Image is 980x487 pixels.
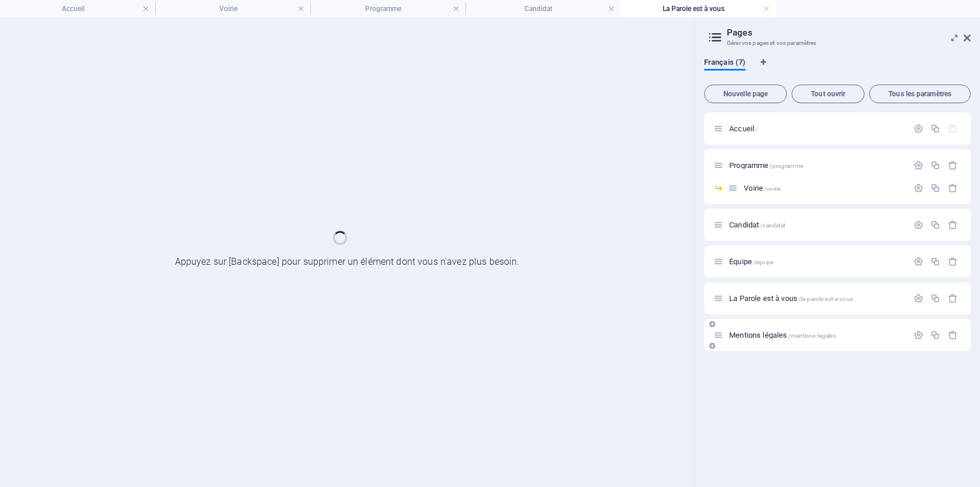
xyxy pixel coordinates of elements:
div: Paramètres [914,160,923,170]
div: Paramètres [914,293,923,303]
div: Supprimer [948,293,958,303]
div: Dupliquer [930,160,940,170]
div: Paramètres [914,220,923,230]
h4: Programme [310,2,466,15]
button: Tous les paramètres [869,85,971,103]
div: Supprimer [948,160,958,170]
span: / [755,126,758,132]
span: /mentions-legales [788,332,835,339]
h2: Pages [727,27,971,38]
span: Cliquez pour ouvrir la page. [729,331,836,339]
span: Nouvelle page [709,90,782,97]
div: Supprimer [948,330,958,340]
h4: La Parole est à vous [621,2,776,15]
div: Supprimer [948,220,958,230]
span: /la-parole-est-a-vous [799,296,853,302]
div: La Parole est à vous/la-parole-est-a-vous [726,295,908,302]
div: Dupliquer [930,220,940,230]
span: La Parole est à vous [729,294,853,303]
div: Programme/programme [726,162,908,169]
h4: Voirie [155,2,310,15]
div: Paramètres [914,257,923,267]
span: Accueil [729,124,758,133]
span: Tout ouvrir [797,90,859,97]
div: Paramètres [914,183,923,193]
div: Onglets langues [704,58,971,80]
div: Supprimer [948,183,958,193]
div: Dupliquer [930,257,940,267]
span: Candidat [729,220,785,229]
span: Tous les paramètres [874,90,965,97]
div: Dupliquer [930,293,940,303]
div: Voirie/voirie [740,184,908,192]
div: Paramètres [914,330,923,340]
button: Nouvelle page [704,85,787,103]
div: Dupliquer [930,183,940,193]
span: /equipe [753,259,773,265]
button: Tout ouvrir [792,85,864,103]
h4: Candidat [466,2,621,15]
div: Paramètres [914,124,923,134]
span: /voirie [764,185,780,192]
div: Dupliquer [930,124,940,134]
span: Programme [729,161,803,170]
span: /candidat [760,222,785,229]
span: Équipe [729,257,773,266]
div: Supprimer [948,257,958,267]
div: Dupliquer [930,330,940,340]
span: Français (7) [704,55,745,72]
div: Mentions légales/mentions-legales [726,331,908,339]
div: Équipe/equipe [726,258,908,265]
div: Accueil/ [726,125,908,132]
div: La page de départ ne peut pas être supprimée. [948,124,958,134]
h3: Gérer vos pages et vos paramètres [727,38,947,48]
span: Voirie [744,184,780,192]
span: /programme [769,163,803,169]
div: Candidat/candidat [726,221,908,229]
